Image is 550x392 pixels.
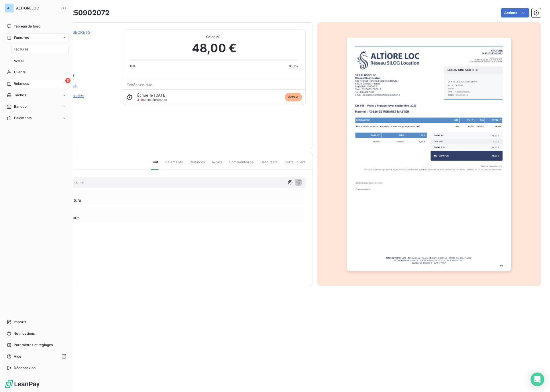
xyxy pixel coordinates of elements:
span: Clients [14,70,25,75]
span: Tout [151,160,158,170]
img: Logo LeanPay [5,379,40,389]
span: Portail client [284,160,305,169]
span: Déconnexion [14,365,36,371]
span: Notifications [13,331,35,336]
span: Commentaires [229,160,254,169]
div: Open Intercom Messenger [531,373,544,386]
span: J+0 [137,98,143,102]
span: Banque [14,104,27,109]
span: 8 [65,78,70,83]
span: Relances [190,160,205,169]
div: AL [5,3,14,13]
span: Solde dû : [130,34,298,40]
span: Avoirs [14,58,24,63]
span: Factures [14,47,28,52]
h3: F-20250902072 [54,8,109,18]
span: ALTIORELOC [16,6,57,10]
span: 100% [289,64,298,69]
span: Tableau de bord [14,24,40,29]
span: après échéance [137,98,167,101]
img: invoice_thumbnail [347,38,511,271]
span: Aide [14,354,21,359]
span: 0% [130,64,136,69]
span: Avoirs [212,160,222,169]
span: Imports [14,320,26,325]
span: Tâches [14,93,26,98]
span: Factures [14,35,29,40]
span: Paiements [14,115,32,121]
span: Paramètres et réglages [14,342,53,348]
span: échue [285,93,302,101]
span: Échue le [DATE] [137,93,167,97]
span: Paiements [165,160,183,169]
span: Creditsafe [260,160,278,169]
span: Échéance due [127,83,153,87]
span: 48,00 € [192,40,236,57]
span: Relances [14,81,29,86]
a: Aide [5,352,68,361]
button: Actions [501,8,529,17]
